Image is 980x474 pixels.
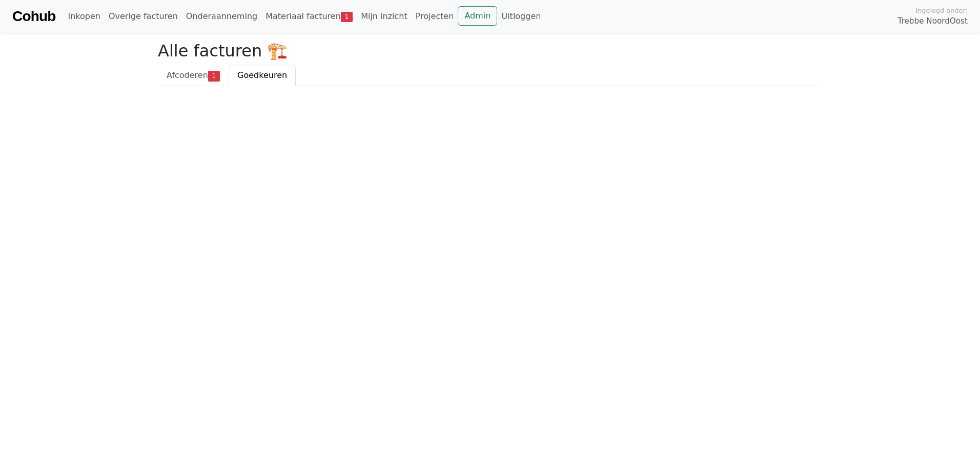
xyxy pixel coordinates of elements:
[412,6,458,27] a: Projecten
[64,6,104,27] a: Inkopen
[237,70,287,80] span: Goedkeuren
[458,6,497,26] a: Admin
[208,71,220,81] span: 1
[497,6,545,27] a: Uitloggen
[105,6,182,27] a: Overige facturen
[158,65,229,86] a: Afcoderen1
[182,6,261,27] a: Onderaanneming
[261,6,357,27] a: Materiaal facturen1
[229,65,296,86] a: Goedkeuren
[12,4,55,29] a: Cohub
[158,41,822,61] h2: Alle facturen 🏗️
[341,12,353,22] span: 1
[167,70,208,80] span: Afcoderen
[357,6,412,27] a: Mijn inzicht
[915,6,968,15] span: Ingelogd onder:
[898,15,968,27] span: Trebbe NoordOost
